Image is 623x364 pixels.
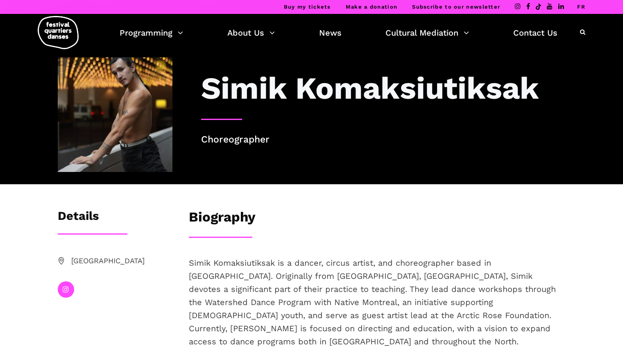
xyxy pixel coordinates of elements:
[189,258,556,346] span: Simik Komaksiutiksak is a dancer, circus artist, and choreographer based in [GEOGRAPHIC_DATA]. Or...
[284,4,331,10] a: Buy my tickets
[58,281,74,298] a: instagram
[71,255,172,267] span: [GEOGRAPHIC_DATA]
[201,132,566,147] p: Choreographer
[58,209,99,229] h3: Details
[412,4,500,10] a: Subscribe to our newsletter
[38,16,79,49] img: logo-fqd-med
[227,26,275,40] a: About Us
[319,26,342,40] a: News
[513,26,557,40] a: Contact Us
[58,57,172,172] img: Copie de IMG_1619 – Keenan Komaksiutiksak (1)
[189,209,256,229] h3: Biography
[577,4,585,10] a: FR
[346,4,398,10] a: Make a donation
[120,26,183,40] a: Programming
[385,26,469,40] a: Cultural Mediation
[201,70,539,106] h3: Simik Komaksiutiksak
